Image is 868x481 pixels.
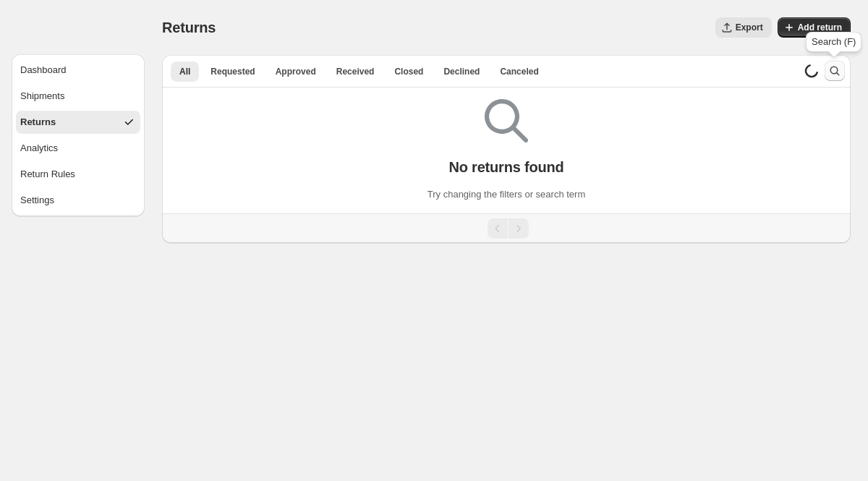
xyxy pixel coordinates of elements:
[16,189,140,212] button: Settings
[736,22,763,33] span: Export
[778,17,851,38] button: Add return
[336,66,375,77] span: Received
[162,20,216,35] span: Returns
[20,193,54,208] div: Settings
[162,213,851,243] nav: Pagination
[16,85,140,108] button: Shipments
[427,187,585,202] p: Try changing the filters or search term
[500,66,538,77] span: Canceled
[16,163,140,186] button: Return Rules
[20,115,56,129] div: Returns
[179,66,190,77] span: All
[798,22,842,33] span: Add return
[20,63,67,77] div: Dashboard
[20,89,64,103] div: Shipments
[443,66,480,77] span: Declined
[715,17,772,38] button: Export
[485,99,528,142] img: Empty search results
[276,66,316,77] span: Approved
[448,158,563,176] p: No returns found
[20,167,75,182] div: Return Rules
[210,66,255,77] span: Requested
[394,66,423,77] span: Closed
[16,137,140,160] button: Analytics
[20,141,58,156] div: Analytics
[16,59,140,82] button: Dashboard
[825,61,845,81] button: Search and filter results
[16,111,140,134] button: Returns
